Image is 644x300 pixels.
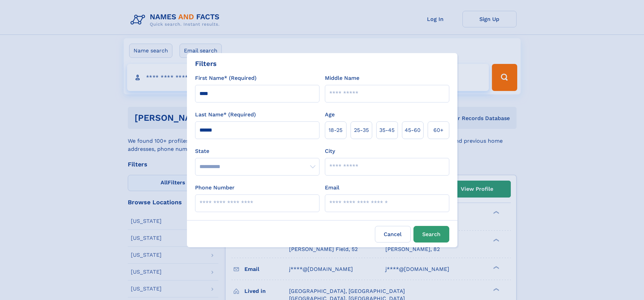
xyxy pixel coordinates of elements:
label: Phone Number [195,184,235,192]
div: Filters [195,59,217,69]
span: 45‑60 [405,126,421,134]
span: 60+ [433,126,444,134]
label: Age [325,111,335,119]
label: Email [325,184,339,192]
span: 18‑25 [329,126,342,134]
span: 35‑45 [379,126,395,134]
label: First Name* (Required) [195,74,257,82]
label: City [325,147,335,155]
label: Last Name* (Required) [195,111,256,119]
label: State [195,147,319,155]
span: 25‑35 [354,126,369,134]
label: Middle Name [325,74,359,82]
label: Cancel [375,226,411,243]
button: Search [413,226,449,243]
